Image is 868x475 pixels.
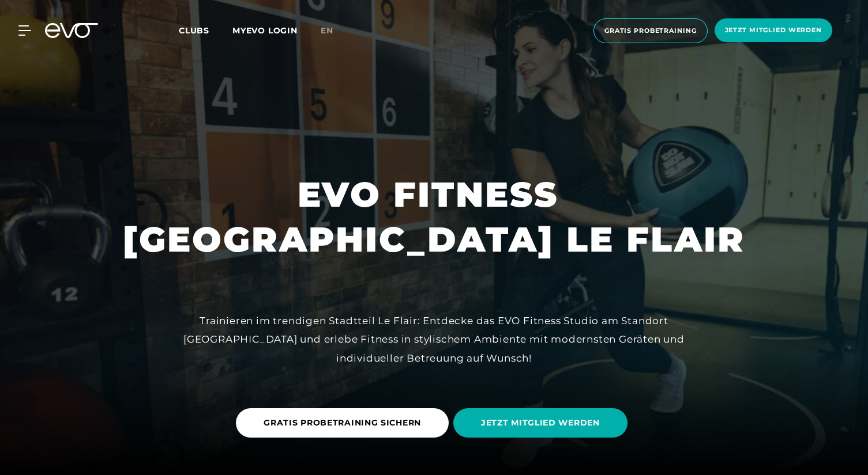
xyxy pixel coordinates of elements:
a: Jetzt Mitglied werden [711,18,836,43]
a: MYEVO LOGIN [232,25,298,36]
span: Jetzt Mitglied werden [725,25,822,35]
span: Gratis Probetraining [604,26,697,36]
a: en [321,24,347,37]
span: JETZT MITGLIED WERDEN [481,417,600,429]
a: Clubs [179,25,232,36]
a: JETZT MITGLIED WERDEN [453,400,632,446]
div: Trainieren im trendigen Stadtteil Le Flair: Entdecke das EVO Fitness Studio am Standort [GEOGRAPH... [175,311,694,367]
a: GRATIS PROBETRAINING SICHERN [236,400,453,446]
span: Clubs [179,25,209,36]
a: Gratis Probetraining [590,18,711,43]
span: GRATIS PROBETRAINING SICHERN [264,417,421,429]
span: en [321,25,333,36]
h1: EVO FITNESS [GEOGRAPHIC_DATA] LE FLAIR [123,172,745,262]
